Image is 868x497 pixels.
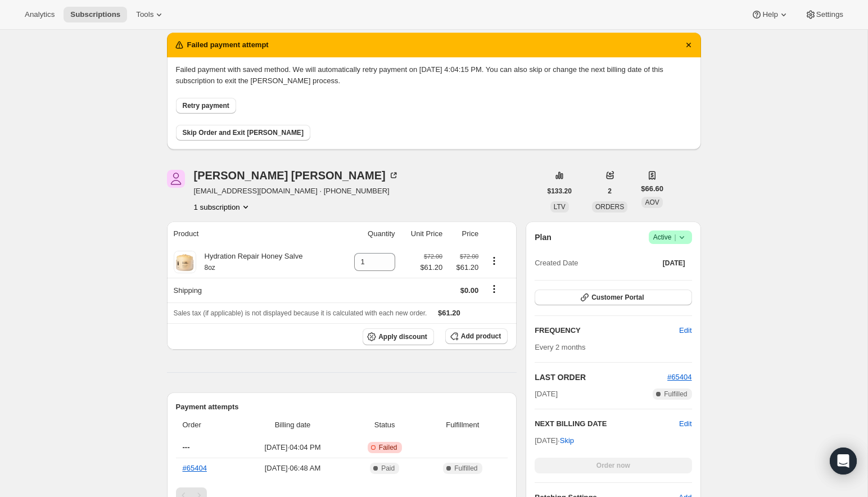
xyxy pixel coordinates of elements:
span: ORDERS [595,203,624,211]
span: [DATE] [663,259,685,268]
span: Fulfilled [664,390,687,399]
button: Skip [553,432,581,450]
span: Every 2 months [535,343,585,351]
span: $0.00 [460,286,479,295]
th: Order [176,413,237,437]
button: Tools [129,7,171,22]
span: $61.20 [449,262,478,273]
button: Analytics [18,7,61,22]
th: Price [446,222,482,246]
span: Retry payment [183,101,229,110]
span: Tools [136,10,153,19]
span: --- [183,443,190,451]
button: Edit [672,322,698,340]
th: Unit Price [399,222,446,246]
span: Edit [679,325,691,336]
span: | [674,233,676,242]
img: product img [174,251,196,273]
span: AOV [645,198,659,206]
span: Failed [379,443,397,452]
button: Add product [445,328,508,344]
button: Product actions [485,255,503,267]
p: Failed payment with saved method. We will automatically retry payment on [DATE] 4:04:15 PM. You c... [176,64,692,87]
button: Customer Portal [535,290,691,305]
button: Help [744,7,795,22]
span: [EMAIL_ADDRESS][DOMAIN_NAME] · [PHONE_NUMBER] [194,186,399,197]
span: Skip Order and Exit [PERSON_NAME] [183,128,304,137]
button: Apply discount [363,328,434,345]
span: [DATE] · 06:48 AM [240,463,345,474]
h2: Payment attempts [176,401,508,413]
span: LTV [554,203,566,211]
button: $133.20 [541,183,578,199]
span: Subscriptions [70,10,120,19]
h2: Plan [535,232,551,243]
h2: FREQUENCY [535,325,679,336]
button: #65404 [667,372,691,383]
small: $72.00 [460,253,478,260]
button: Settings [798,7,850,22]
button: Subscriptions [64,7,127,22]
button: Dismiss notification [681,37,697,53]
span: Add product [461,332,501,341]
h2: Failed payment attempt [187,39,269,51]
span: 2 [608,187,612,196]
span: Sales tax (if applicable) is not displayed because it is calculated with each new order. [174,309,427,317]
span: Settings [816,10,843,19]
span: [DATE] · [535,436,574,445]
h2: LAST ORDER [535,372,667,383]
span: Patricia Carter [167,170,185,188]
small: $72.00 [424,253,442,260]
span: $66.60 [641,183,663,195]
span: Created Date [535,257,578,269]
div: Hydration Repair Honey Salve [196,251,303,273]
span: Customer Portal [591,293,644,302]
button: 2 [601,183,618,199]
span: Apply discount [378,332,427,341]
span: Fulfilled [454,464,477,473]
span: Paid [381,464,395,473]
a: #65404 [183,464,207,472]
span: Active [653,232,688,243]
button: Product actions [194,201,251,213]
button: Shipping actions [485,283,503,295]
span: [DATE] · 04:04 PM [240,442,345,453]
span: Status [352,419,418,431]
small: 8oz [205,264,215,272]
span: [DATE] [535,388,558,400]
button: Skip Order and Exit [PERSON_NAME] [176,125,310,141]
span: Fulfillment [424,419,501,431]
span: Skip [560,435,574,446]
div: Open Intercom Messenger [830,448,857,475]
button: Retry payment [176,98,236,114]
h2: NEXT BILLING DATE [535,418,679,430]
button: Edit [679,418,691,430]
div: [PERSON_NAME] [PERSON_NAME] [194,170,399,181]
button: [DATE] [656,255,692,271]
span: $61.20 [420,262,442,273]
span: Billing date [240,419,345,431]
th: Product [167,222,340,246]
span: $133.20 [548,187,572,196]
span: $61.20 [438,309,460,317]
a: #65404 [667,373,691,381]
th: Quantity [339,222,398,246]
span: Analytics [25,10,55,19]
th: Shipping [167,278,340,302]
span: Help [762,10,777,19]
